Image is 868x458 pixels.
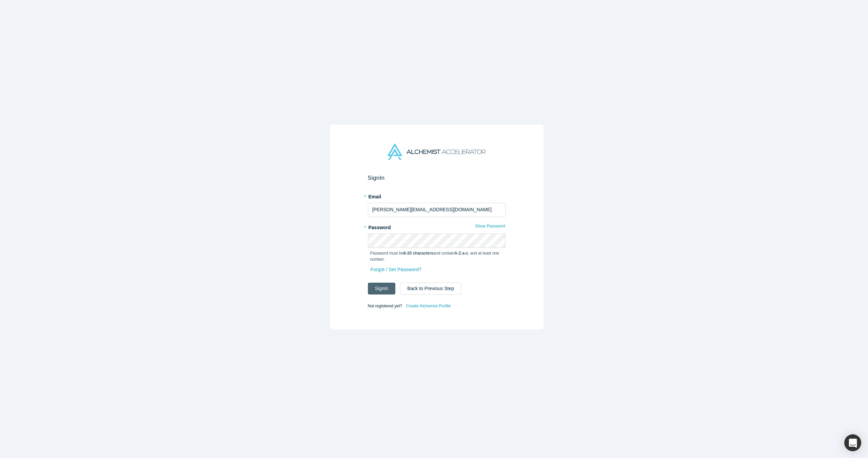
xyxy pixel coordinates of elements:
strong: 8-20 characters [403,251,433,256]
strong: a-z [462,251,468,256]
h2: Sign In [368,174,506,181]
label: Email [368,191,506,200]
strong: A-Z [454,251,461,256]
button: Show Password [475,222,505,231]
button: SignIn [368,283,396,295]
a: Forgot / Set Password? [370,264,422,276]
a: Create Alchemist Profile [406,302,451,310]
span: Not registered yet? [368,303,402,308]
label: Password [368,222,506,231]
p: Password must be and contain , , and at least one number. [370,250,503,262]
button: Back to Previous Step [400,283,461,295]
img: Alchemist Accelerator Logo [388,144,485,160]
